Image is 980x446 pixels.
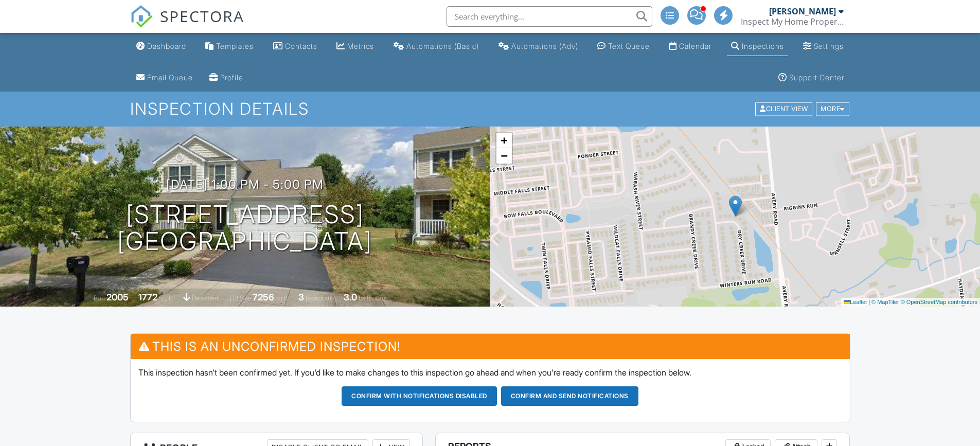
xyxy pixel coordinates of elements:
a: Email Queue [132,68,197,87]
span: bedrooms [306,294,334,302]
a: Templates [201,37,258,56]
a: Contacts [269,37,322,56]
a: Dashboard [132,37,190,56]
span: bathrooms [359,294,388,302]
button: Confirm and send notifications [501,386,638,406]
a: Company Profile [205,68,247,87]
a: Support Center [774,68,848,87]
div: Automations (Adv) [511,42,578,50]
div: Dashboard [147,42,186,50]
span: + [501,134,507,147]
a: Automations (Advanced) [494,37,582,56]
div: Settings [814,42,844,50]
div: 3 [298,292,304,302]
a: Automations (Basic) [389,37,483,56]
img: The Best Home Inspection Software - Spectora [130,5,153,28]
span: | [868,299,870,305]
a: Inspections [727,37,788,56]
h1: [STREET_ADDRESS] [GEOGRAPHIC_DATA] [117,201,372,256]
h1: Inspection Details [130,100,850,118]
div: Inspections [742,42,784,50]
span: sq.ft. [276,294,289,302]
div: Text Queue [608,42,650,50]
h3: This is an Unconfirmed Inspection! [131,334,850,359]
div: Support Center [789,73,844,82]
div: Contacts [285,42,317,50]
span: sq. ft. [159,294,173,302]
a: Zoom in [496,133,512,148]
div: [PERSON_NAME] [769,6,836,16]
a: Client View [754,104,815,112]
h3: [DATE] 1:00 pm - 5:00 pm [166,177,324,191]
span: basement [192,294,220,302]
a: © OpenStreetMap contributors [901,299,977,305]
img: Marker [729,195,742,217]
div: Inspect My Home Property Inspections [741,16,844,27]
span: SPECTORA [160,5,244,27]
a: Calendar [665,37,716,56]
a: Metrics [332,37,378,56]
div: Client View [755,102,812,116]
div: More [816,102,849,116]
a: Leaflet [844,299,867,305]
div: Profile [220,73,243,82]
input: Search everything... [447,6,652,27]
div: 3.0 [344,292,357,302]
div: Metrics [347,42,374,50]
span: − [501,149,507,162]
a: SPECTORA [130,14,244,35]
button: Confirm with notifications disabled [342,386,497,406]
div: Calendar [679,42,711,50]
div: Templates [216,42,254,50]
a: Text Queue [593,37,654,56]
div: 1772 [138,292,157,302]
a: Settings [799,37,848,56]
a: Zoom out [496,148,512,164]
div: 7256 [253,292,274,302]
div: Email Queue [147,73,193,82]
span: Built [94,294,105,302]
div: Automations (Basic) [406,42,479,50]
p: This inspection hasn't been confirmed yet. If you'd like to make changes to this inspection go ah... [138,367,842,378]
span: Lot Size [229,294,251,302]
a: © MapTiler [871,299,899,305]
div: 2005 [106,292,129,302]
